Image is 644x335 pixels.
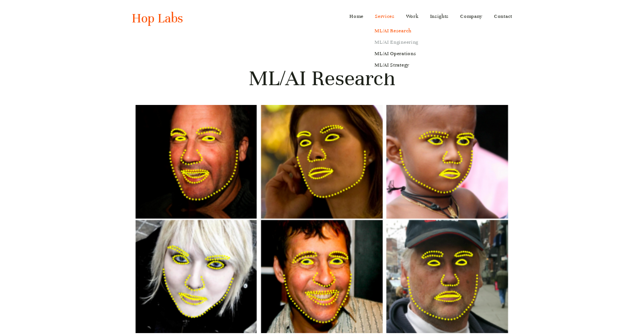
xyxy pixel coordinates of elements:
a: ML/AI Strategy [369,59,424,71]
a: Services [375,10,395,22]
a: Home [349,10,363,22]
a: Company [460,10,483,22]
a: Contact [494,10,512,22]
a: Hop Labs [132,10,183,26]
a: ML/AI Research [369,25,424,37]
a: Work [406,10,419,22]
h1: ML/AI Research [132,65,512,92]
a: Insights [430,10,449,22]
a: ML/AI Engineering [369,37,424,48]
a: ML/AI Operations [369,48,424,59]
